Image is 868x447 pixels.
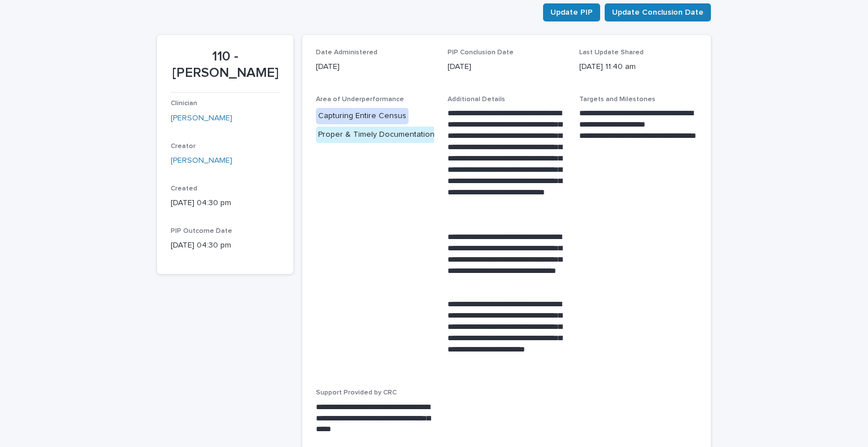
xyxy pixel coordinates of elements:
span: Last Update Shared [579,49,644,56]
p: [DATE] 04:30 pm [171,240,280,251]
span: Clinician [171,100,197,107]
span: Support Provided by CRC [316,389,397,396]
button: Update Conclusion Date [605,3,711,21]
p: [DATE] [316,61,434,73]
div: Proper & Timely Documentation [316,127,437,143]
p: [DATE] 04:30 pm [171,197,280,209]
span: PIP Conclusion Date [448,49,514,56]
span: Additional Details [448,96,505,103]
span: Creator [171,143,196,150]
span: Area of Underperformance [316,96,404,103]
div: Capturing Entire Census [316,108,409,124]
a: [PERSON_NAME] [171,112,232,124]
span: Created [171,185,197,192]
span: Update Conclusion Date [612,7,704,18]
span: Targets and Milestones [579,96,656,103]
span: Update PIP [550,7,593,18]
p: [DATE] [448,61,566,73]
span: Date Administered [316,49,377,56]
a: [PERSON_NAME] [171,155,232,167]
span: PIP Outcome Date [171,228,232,235]
button: Update PIP [543,3,600,21]
p: 110 - [PERSON_NAME] [171,49,280,81]
p: [DATE] 11:40 am [579,61,697,73]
